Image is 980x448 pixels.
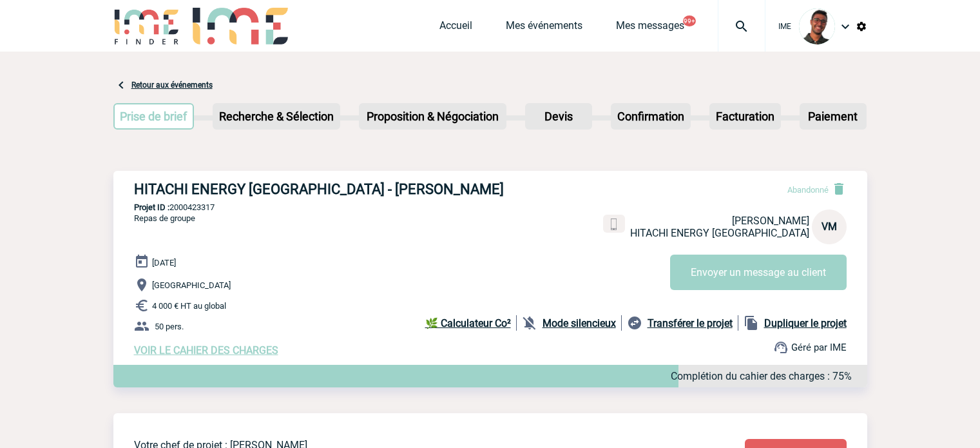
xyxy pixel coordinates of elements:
p: Proposition & Négociation [360,104,505,128]
b: Transférer le projet [648,317,733,329]
p: Prise de brief [115,104,193,128]
a: Retour aux événements [131,81,213,90]
p: Recherche & Sélection [214,104,339,128]
span: 4 000 € HT au global [152,301,226,311]
b: Mode silencieux [543,317,616,329]
img: 124970-0.jpg [799,8,835,44]
img: IME-Finder [113,8,180,44]
b: Projet ID : [134,202,169,212]
span: [PERSON_NAME] [732,215,809,227]
span: Géré par IME [791,342,847,353]
span: [DATE] [152,258,176,268]
a: Mes événements [506,19,582,37]
h3: HITACHI ENERGY [GEOGRAPHIC_DATA] - [PERSON_NAME] [134,181,521,197]
span: HITACHI ENERGY [GEOGRAPHIC_DATA] [630,227,809,239]
a: VOIR LE CAHIER DES CHARGES [134,344,278,356]
button: Envoyer un message au client [670,255,847,290]
img: portable.png [608,219,620,230]
p: Confirmation [612,104,689,128]
span: Repas de groupe [134,213,195,223]
span: VM [821,220,837,233]
img: file_copy-black-24dp.png [744,315,759,331]
b: 🌿 Calculateur Co² [425,317,511,329]
span: [GEOGRAPHIC_DATA] [152,280,231,290]
span: Abandonné [787,185,829,195]
span: IME [778,22,791,31]
p: Paiement [801,104,865,128]
span: 50 pers. [155,322,184,331]
button: 99+ [683,15,696,26]
b: Dupliquer le projet [764,317,847,329]
p: Devis [526,104,591,128]
p: 2000423317 [113,202,867,212]
img: support.png [773,340,789,355]
a: Accueil [439,19,472,37]
a: 🌿 Calculateur Co² [425,315,517,331]
a: Mes messages [616,19,684,37]
p: Facturation [711,104,780,128]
